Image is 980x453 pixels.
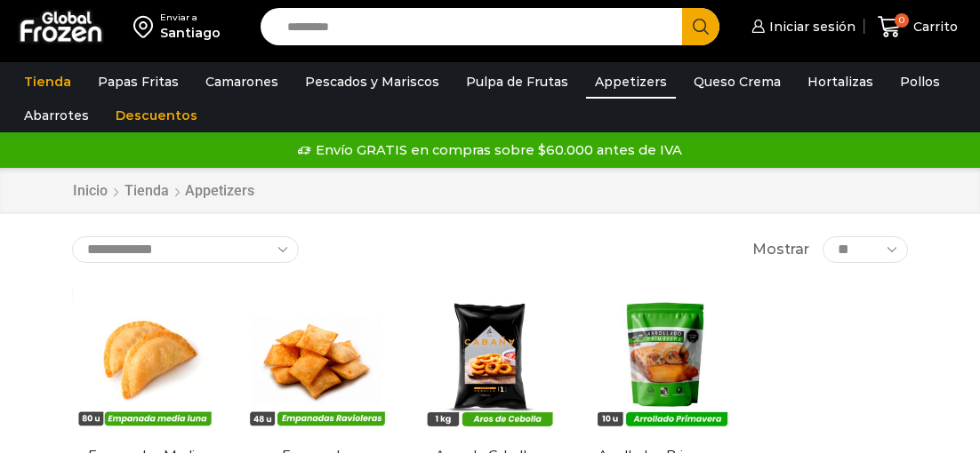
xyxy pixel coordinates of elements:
[72,181,254,202] nav: Breadcrumb
[124,181,170,202] a: Tienda
[873,6,962,48] a: 0 Carrito
[197,65,287,99] a: Camarones
[457,65,577,99] a: Pulpa de Frutas
[107,99,206,132] a: Descuentos
[895,13,909,28] span: 0
[72,236,299,263] select: Pedido de la tienda
[160,24,221,42] div: Santiago
[160,12,221,24] div: Enviar a
[133,12,160,42] img: address-field-icon.svg
[15,99,98,132] a: Abarrotes
[685,65,790,99] a: Queso Crema
[799,65,882,99] a: Hortalizas
[765,18,855,36] span: Iniciar sesión
[185,182,254,199] h1: Appetizers
[909,18,958,36] span: Carrito
[586,65,676,99] a: Appetizers
[752,240,809,260] span: Mostrar
[747,9,855,44] a: Iniciar sesión
[891,65,949,99] a: Pollos
[296,65,448,99] a: Pescados y Mariscos
[15,65,80,99] a: Tienda
[72,181,108,202] a: Inicio
[89,65,188,99] a: Papas Fritas
[682,8,719,45] button: Search button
